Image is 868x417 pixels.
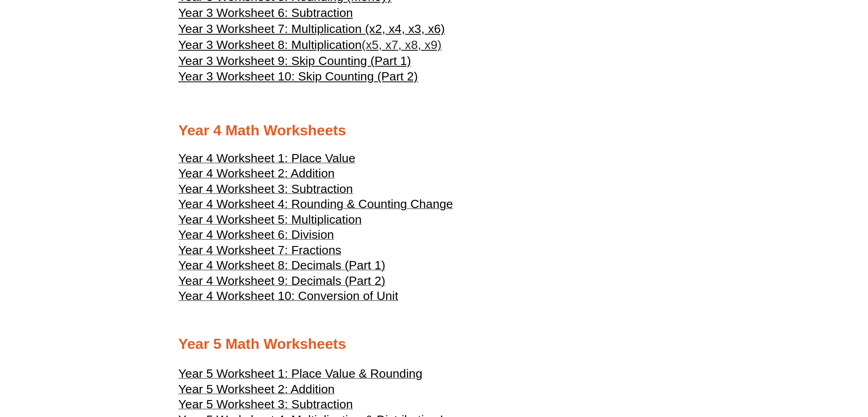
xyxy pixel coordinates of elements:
a: Year 3 Worksheet 9: Skip Counting (Part 1) [179,53,411,69]
span: Year 5 Worksheet 1: Place Value & Rounding [179,367,422,380]
span: Year 4 Worksheet 5: Multiplication [179,213,362,226]
span: Year 4 Worksheet 1: Place Value [179,151,356,165]
h2: Year 4 Math Worksheets [179,121,690,140]
a: Year 4 Worksheet 9: Decimals (Part 2) [179,278,385,287]
h2: Year 5 Math Worksheets [179,335,690,354]
a: Year 3 Worksheet 10: Skip Counting (Part 2) [179,69,418,85]
a: Year 4 Worksheet 4: Rounding & Counting Change [179,201,453,210]
span: Year 3 Worksheet 6: Subtraction [179,6,353,20]
span: Year 4 Worksheet 3: Subtraction [179,182,353,196]
a: Year 4 Worksheet 3: Subtraction [179,186,353,195]
span: Year 3 Worksheet 10: Skip Counting (Part 2) [179,69,418,83]
span: Year 5 Worksheet 3: Subtraction [179,397,353,411]
a: Year 5 Worksheet 2: Addition [179,386,335,396]
iframe: Chat Widget [716,314,868,417]
span: Year 4 Worksheet 10: Conversion of Unit [179,289,399,303]
a: Year 4 Worksheet 5: Multiplication [179,217,362,226]
span: Year 4 Worksheet 6: Division [179,228,334,241]
span: Year 4 Worksheet 9: Decimals (Part 2) [179,274,385,288]
a: Year 4 Worksheet 6: Division [179,232,334,241]
a: Year 4 Worksheet 7: Fractions [179,247,342,257]
span: Year 4 Worksheet 7: Fractions [179,243,342,257]
span: Year 4 Worksheet 4: Rounding & Counting Change [179,197,453,211]
span: Year 3 Worksheet 8: Multiplication [179,38,362,52]
a: Year 4 Worksheet 8: Decimals (Part 1) [179,262,385,272]
a: Year 3 Worksheet 8: Multiplication(x5, x7, x8, x9) [179,37,442,53]
a: Year 5 Worksheet 1: Place Value & Rounding [179,371,422,380]
a: Year 4 Worksheet 1: Place Value [179,155,356,165]
a: Year 4 Worksheet 2: Addition [179,171,335,180]
span: Year 4 Worksheet 8: Decimals (Part 1) [179,258,385,272]
a: Year 5 Worksheet 3: Subtraction [179,401,353,411]
a: Year 3 Worksheet 7: Multiplication (x2, x4, x3, x6) [179,21,445,37]
a: Year 4 Worksheet 10: Conversion of Unit [179,293,399,302]
span: Year 4 Worksheet 2: Addition [179,166,335,180]
a: Year 3 Worksheet 6: Subtraction [179,5,353,21]
span: Year 3 Worksheet 7: Multiplication (x2, x4, x3, x6) [179,22,445,36]
span: Year 3 Worksheet 9: Skip Counting (Part 1) [179,54,411,68]
span: Year 5 Worksheet 2: Addition [179,382,335,396]
span: (x5, x7, x8, x9) [362,38,442,52]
